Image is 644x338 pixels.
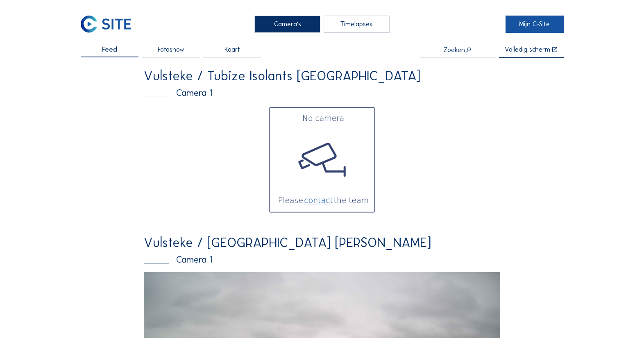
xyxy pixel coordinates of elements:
img: C-SITE Logo [81,16,131,32]
div: Volledig scherm [505,46,550,53]
div: Timelapses [324,16,389,32]
a: Mijn C-Site [506,16,563,32]
div: Camera 1 [144,255,500,265]
div: Vulsteke / Tubize Isolants [GEOGRAPHIC_DATA] [144,69,500,82]
span: Kaart [224,46,240,53]
a: C-SITE Logo [81,16,138,32]
div: Vulsteke / [GEOGRAPHIC_DATA] [PERSON_NAME] [144,236,500,249]
div: Camera's [254,16,320,32]
div: Camera 1 [144,88,500,98]
span: Fotoshow [158,46,184,53]
span: Feed [102,46,117,53]
img: no-image [268,106,376,214]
